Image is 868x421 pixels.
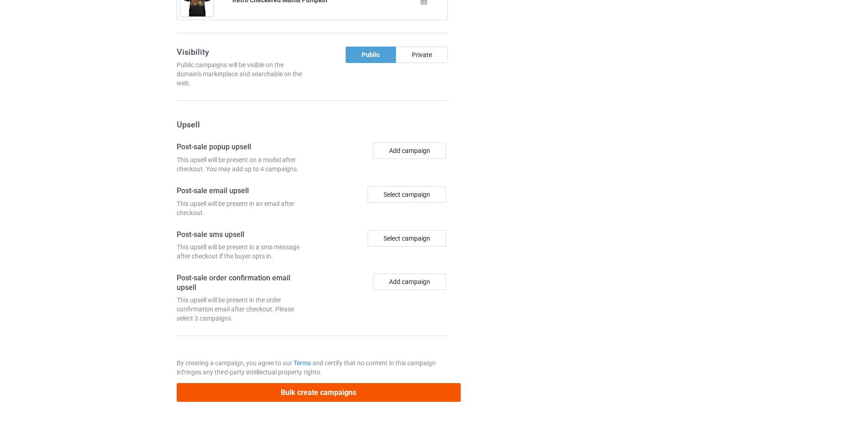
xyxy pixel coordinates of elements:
h4: Post-sale email upsell [177,186,309,196]
div: This upsell will be present in a sms message after checkout if the buyer opts in. [177,242,309,261]
div: Public [346,47,396,63]
div: This upsell will be present in the order confirmation email after checkout. Please select 3 campa... [177,295,309,323]
div: Private [396,47,448,63]
h4: Post-sale popup upsell [177,142,309,152]
div: This upsell will be present in an email after checkout. [177,199,309,217]
button: Add campaign [373,142,446,159]
div: This upsell will be present on a modal after checkout. You may add up to 4 campaigns. [177,155,309,174]
button: Bulk create campaigns [177,383,461,402]
div: Select campaign [368,186,446,203]
a: Terms [294,359,311,367]
h4: Post-sale sms upsell [177,230,309,240]
p: By creating a campaign, you agree to our and certify that no content in this campaign infringes a... [177,358,448,377]
h3: Upsell [177,119,448,130]
button: Add campaign [373,274,446,290]
h3: Visibility [177,47,309,57]
div: Public campaigns will be visible on the domain's marketplace and searchable on the web. [177,60,309,88]
h4: Post-sale order confirmation email upsell [177,274,309,292]
div: Select campaign [368,230,446,247]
